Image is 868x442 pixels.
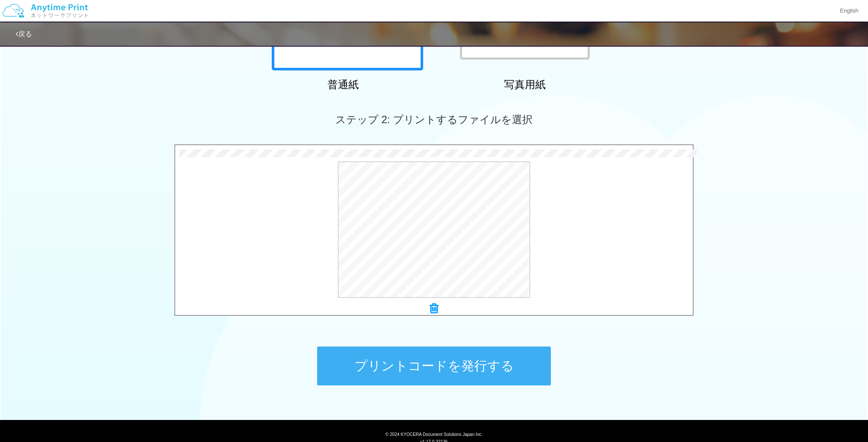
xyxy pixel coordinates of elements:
a: 戻る [16,30,32,38]
h2: 写真用紙 [449,79,601,90]
span: ステップ 2: プリントするファイルを選択 [335,114,533,125]
span: © 2024 KYOCERA Document Solutions Japan Inc. [386,431,483,437]
button: プリントコードを発行する [317,347,551,385]
h2: 普通紙 [267,79,419,90]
